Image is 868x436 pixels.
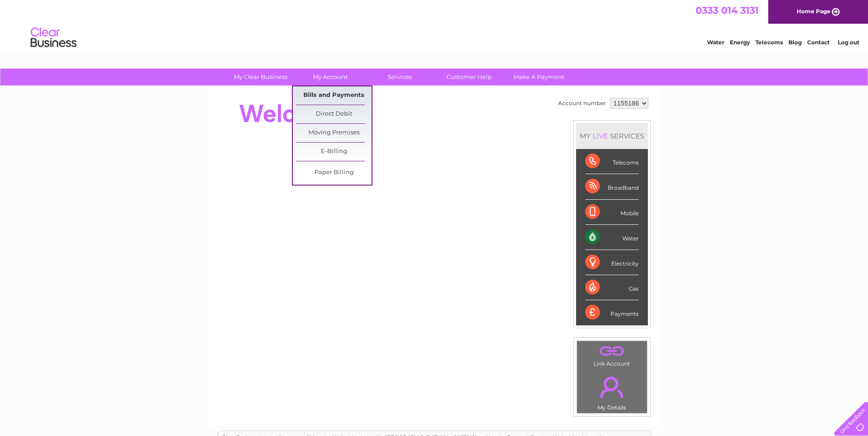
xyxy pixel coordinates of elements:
[807,39,830,46] a: Contact
[585,149,639,174] div: Telecoms
[579,371,645,403] a: .
[579,343,645,359] a: .
[755,39,783,46] a: Telecoms
[707,39,724,46] a: Water
[577,369,647,414] td: My Details
[585,174,639,199] div: Broadband
[576,123,648,149] div: MY SERVICES
[577,340,647,369] td: Link Account
[362,69,437,85] a: Services
[296,164,372,182] a: Paper Billing
[296,105,372,123] a: Direct Debit
[296,86,372,105] a: Bills and Payments
[296,143,372,161] a: E-Billing
[585,275,639,300] div: Gas
[585,250,639,275] div: Electricity
[556,96,608,111] td: Account number
[838,39,859,46] a: Log out
[501,69,577,85] a: Make A Payment
[218,5,651,44] div: Clear Business is a trading name of Verastar Limited (registered in [GEOGRAPHIC_DATA] No. 3667643...
[695,5,759,16] a: 0333 014 3131
[296,124,372,142] a: Moving Premises
[788,39,802,46] a: Blog
[585,225,639,250] div: Water
[591,132,610,140] div: LIVE
[730,39,750,46] a: Energy
[585,300,639,325] div: Payments
[292,69,368,85] a: My Account
[30,24,77,52] img: logo.png
[223,69,298,85] a: My Clear Business
[585,200,639,225] div: Mobile
[431,69,507,85] a: Customer Help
